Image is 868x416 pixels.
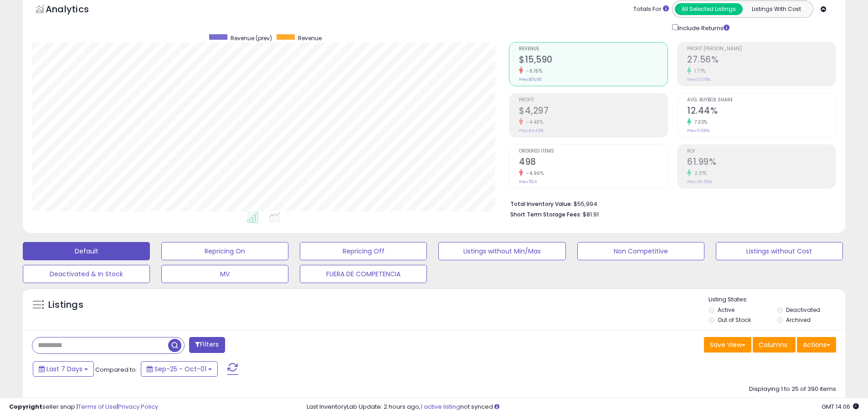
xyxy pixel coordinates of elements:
span: Profit [519,98,668,103]
h2: 61.99% [687,157,836,169]
h5: Listings [48,299,83,311]
p: Listing States: [709,295,845,304]
span: Sep-25 - Oct-01 [154,364,206,374]
button: Columns [753,337,796,353]
h5: Analytics [46,3,107,18]
button: Last 7 Days [33,361,94,377]
label: Deactivated [786,306,820,314]
li: $55,994 [510,198,829,209]
label: Active [718,306,734,314]
button: MV [161,265,288,283]
span: Columns [759,340,787,349]
span: Avg. Buybox Share [687,98,836,103]
small: 2.31% [691,170,707,177]
button: Default [23,242,150,260]
button: All Selected Listings [675,3,743,15]
button: Non Competitive [577,242,704,260]
label: Archived [786,316,811,324]
button: Listings without Min/Max [438,242,565,260]
small: Prev: 11.59% [687,128,709,133]
button: Repricing Off [300,242,427,260]
button: Listings without Cost [716,242,843,260]
div: Last InventoryLab Update: 2 hours ago, not synced. [307,403,859,411]
h2: 12.44% [687,105,836,118]
label: Out of Stock [718,316,751,324]
b: Short Term Storage Fees: [510,211,581,218]
h2: 498 [519,157,668,169]
span: Revenue [519,47,668,52]
button: Actions [797,337,836,353]
span: ROI [687,149,836,154]
strong: Copyright [9,402,42,411]
h2: $15,590 [519,54,668,67]
button: Deactivated & In Stock [23,265,150,283]
a: Terms of Use [78,402,117,411]
button: Repricing On [161,242,288,260]
small: -6.15% [523,68,542,74]
small: Prev: $4,498 [519,128,543,133]
button: Sep-25 - Oct-01 [141,361,218,377]
small: 1.77% [691,68,706,74]
small: Prev: 524 [519,179,537,184]
span: 2025-10-9 14:06 GMT [822,402,859,411]
span: Compared to: [95,365,137,374]
span: Revenue [298,34,322,42]
button: Filters [189,337,225,353]
small: 7.33% [691,119,708,126]
h2: $4,297 [519,105,668,118]
small: Prev: 27.08% [687,77,710,82]
span: $81.91 [583,210,599,219]
div: Displaying 1 to 25 of 390 items [749,385,836,394]
button: Save View [704,337,751,353]
h2: 27.56% [687,54,836,67]
span: Profit [PERSON_NAME] [687,47,836,52]
div: Totals For [633,5,669,14]
small: -4.48% [523,119,543,126]
span: Revenue (prev) [231,34,272,42]
div: seller snap | | [9,403,158,411]
div: Include Returns [665,22,740,33]
button: Listings With Cost [742,3,810,15]
small: Prev: 60.59% [687,179,712,184]
a: Privacy Policy [118,402,158,411]
i: Click here to read more about un-synced listings. [494,404,499,410]
a: 1 active listing [421,402,460,411]
small: -4.96% [523,170,544,177]
small: Prev: $16,611 [519,77,542,82]
button: FUERA DE COMPETENCIA [300,265,427,283]
span: Last 7 Days [46,364,82,374]
span: Ordered Items [519,149,668,154]
b: Total Inventory Value: [510,200,572,208]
